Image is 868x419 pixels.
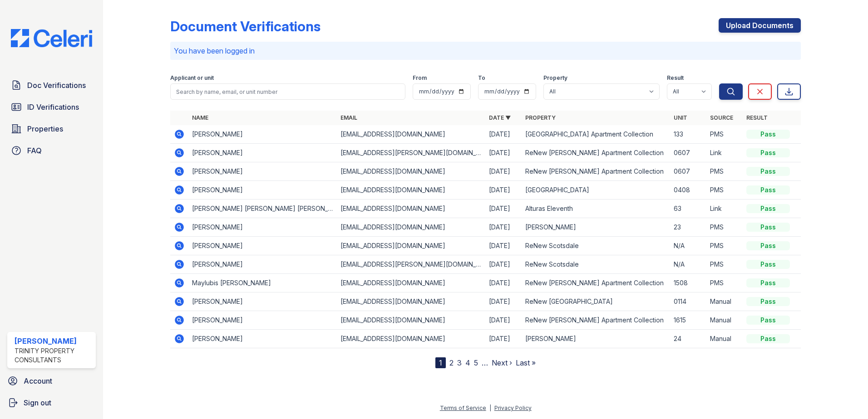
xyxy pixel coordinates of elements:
td: [PERSON_NAME] [PERSON_NAME] [PERSON_NAME] [188,200,337,218]
div: Pass [746,204,790,213]
label: Applicant or unit [170,74,214,82]
a: Upload Documents [719,18,801,33]
td: Link [706,144,743,162]
td: ReNew [GEOGRAPHIC_DATA] [522,292,670,311]
td: PMS [706,255,743,274]
div: [PERSON_NAME] [15,336,92,346]
label: Result [667,74,684,82]
td: [DATE] [485,311,522,330]
td: [PERSON_NAME] [188,162,337,181]
td: [DATE] [485,330,522,348]
td: PMS [706,125,743,144]
td: 0607 [670,162,706,181]
td: ReNew [PERSON_NAME] Apartment Collection [522,274,670,292]
span: … [482,357,488,368]
td: [PERSON_NAME] [188,218,337,237]
td: ReNew [PERSON_NAME] Apartment Collection [522,311,670,330]
a: Next › [492,358,512,367]
a: Name [192,114,208,121]
td: N/A [670,255,706,274]
a: Privacy Policy [494,404,532,411]
td: [PERSON_NAME] [522,330,670,348]
td: [DATE] [485,292,522,311]
td: 1508 [670,274,706,292]
td: [EMAIL_ADDRESS][DOMAIN_NAME] [337,292,485,311]
div: Document Verifications [170,18,321,34]
span: Doc Verifications [27,80,86,91]
div: Pass [746,260,790,269]
div: Pass [746,223,790,232]
td: [PERSON_NAME] [188,181,337,200]
td: [DATE] [485,237,522,255]
a: Properties [7,120,96,138]
span: FAQ [27,145,42,156]
div: Pass [746,316,790,325]
input: Search by name, email, or unit number [170,83,405,100]
span: Sign out [24,397,51,408]
td: [EMAIL_ADDRESS][PERSON_NAME][DOMAIN_NAME] [337,255,485,274]
td: [DATE] [485,274,522,292]
a: Sign out [4,394,99,412]
td: Manual [706,330,743,348]
td: PMS [706,181,743,200]
a: 5 [474,358,478,367]
td: [EMAIL_ADDRESS][DOMAIN_NAME] [337,162,485,181]
td: [PERSON_NAME] [188,125,337,144]
div: Pass [746,334,790,343]
td: 63 [670,200,706,218]
td: [EMAIL_ADDRESS][DOMAIN_NAME] [337,311,485,330]
td: [EMAIL_ADDRESS][DOMAIN_NAME] [337,200,485,218]
div: Pass [746,185,790,195]
a: Doc Verifications [7,76,96,94]
td: PMS [706,162,743,181]
div: Pass [746,148,790,157]
a: ID Verifications [7,98,96,116]
td: N/A [670,237,706,255]
div: Pass [746,297,790,306]
span: ID Verifications [27,102,79,112]
div: Trinity Property Consultants [15,346,92,365]
span: Properties [27,123,63,134]
a: Source [710,114,733,121]
td: [DATE] [485,125,522,144]
td: [EMAIL_ADDRESS][DOMAIN_NAME] [337,330,485,348]
td: 133 [670,125,706,144]
a: Account [4,372,99,390]
td: [DATE] [485,162,522,181]
a: Unit [674,114,687,121]
td: [EMAIL_ADDRESS][DOMAIN_NAME] [337,125,485,144]
a: Email [340,114,357,121]
td: [PERSON_NAME] [188,237,337,255]
div: Pass [746,167,790,176]
td: ReNew [PERSON_NAME] Apartment Collection [522,162,670,181]
td: [GEOGRAPHIC_DATA] [522,181,670,200]
td: [PERSON_NAME] [188,330,337,348]
a: Property [525,114,556,121]
td: [PERSON_NAME] [188,144,337,162]
a: 2 [449,358,454,367]
div: 1 [435,357,446,368]
td: [GEOGRAPHIC_DATA] Apartment Collection [522,125,670,144]
div: Pass [746,241,790,250]
td: 1615 [670,311,706,330]
td: 0114 [670,292,706,311]
p: You have been logged in [174,45,797,56]
td: Maylubis [PERSON_NAME] [188,274,337,292]
img: CE_Logo_Blue-a8612792a0a2168367f1c8372b55b34899dd931a85d93a1a3d3e32e68fde9ad4.png [4,29,99,47]
td: ReNew [PERSON_NAME] Apartment Collection [522,144,670,162]
td: 0607 [670,144,706,162]
a: Last » [516,358,536,367]
td: [EMAIL_ADDRESS][PERSON_NAME][DOMAIN_NAME] [337,144,485,162]
td: PMS [706,274,743,292]
label: From [413,74,427,82]
td: [PERSON_NAME] [188,255,337,274]
td: Alturas Eleventh [522,200,670,218]
a: Result [746,114,768,121]
div: Pass [746,130,790,139]
td: Link [706,200,743,218]
span: Account [24,375,52,386]
td: [PERSON_NAME] [188,292,337,311]
td: ReNew Scotsdale [522,237,670,255]
label: Property [543,74,567,82]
